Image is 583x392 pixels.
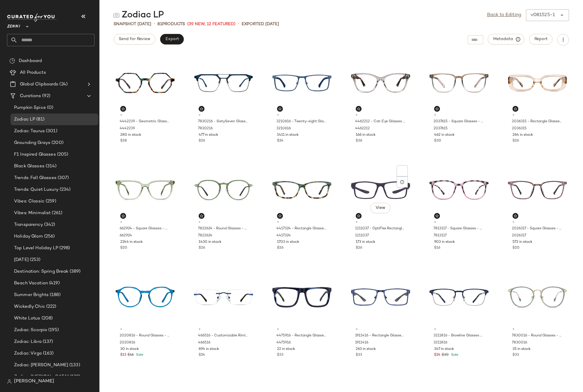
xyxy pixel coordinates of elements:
span: 662924 [120,233,132,238]
span: Zodiac: Virgo [14,350,42,357]
button: Metadata [488,34,524,44]
img: 4462212-eyeglasses-front-view.jpg [351,56,410,110]
span: - [356,327,405,332]
img: 7822624-eyeglasses-front-view.jpg [194,163,253,217]
img: 4442239-eyeglasses-front-view.jpg [116,56,175,110]
span: (307) [56,175,69,181]
span: 466516 [198,340,210,345]
span: 3210616 - Twenty-eight Glasses - Blue - Stainless Steel [276,119,326,124]
span: - [199,220,248,225]
span: - [513,113,562,118]
span: (200) [50,140,63,146]
img: 4475916-eyeglasses-front-view.jpg [272,270,331,324]
img: svg%3e [9,58,15,64]
span: 1411 in stock [277,133,299,138]
button: Send for Review [113,34,155,44]
span: (342) [43,221,55,228]
img: svg%3e [7,379,12,384]
span: 2020816 [120,340,135,345]
span: - [199,113,248,118]
span: 7822624 [198,233,212,238]
span: 572 in stock [513,240,532,245]
img: svg%3e [200,214,203,218]
img: svg%3e [278,214,282,218]
span: 1211037 - OptiFlex Rectangle Glasses - Purple - Plastic [355,226,405,231]
span: Zodiac: [MEDICAL_DATA] [14,374,69,380]
span: Black Glasses [14,163,44,170]
span: 4475916 [276,340,291,345]
span: [PERSON_NAME] [14,378,54,385]
span: - [120,220,170,225]
span: (172) [69,374,80,380]
span: Report [534,37,548,42]
span: (24) [58,81,68,88]
span: Sale [135,353,143,357]
span: 30 in stock [120,347,139,352]
span: 462 in stock [434,133,455,138]
span: 694 in stock [199,347,219,352]
a: Back to Editing [487,12,521,19]
img: cfy_white_logo.C9jOOHJF.svg [7,13,57,22]
span: (39 New, 12 Featured) [187,21,235,27]
span: $28 [120,138,127,144]
button: Export [160,34,184,44]
span: 347 in stock [434,347,454,352]
span: $26 [199,138,205,144]
span: - [434,113,484,118]
span: 7830216 [198,126,213,131]
span: - [120,113,170,118]
span: (256) [43,233,55,240]
span: $16 [128,353,134,358]
span: 466516 - Customizable Rimless Glasses - Blue - Stainless Steel [198,333,248,338]
span: (92) [41,93,50,99]
p: Exported [DATE] [242,21,279,27]
span: - [199,327,248,332]
span: Vibes: Minimalist [14,210,51,216]
span: (419) [48,280,60,287]
span: $33 [356,353,362,358]
span: - [277,220,327,225]
span: Top Level Holiday LP [14,245,58,252]
img: 2026317-eyeglasses-front-view.jpg [508,163,567,217]
button: Report [529,34,553,44]
span: Curations [20,93,41,99]
span: 662924 - Square Glasses - Green - [MEDICAL_DATA] [120,226,169,231]
img: 4417324-eyeglasses-front-view.jpg [272,163,331,217]
span: - [277,327,327,332]
span: $24 [277,138,283,144]
span: 3211816 - Browline Glasses - Navy - Stainless Steel [434,333,483,338]
img: 2037615-eyeglasses-front-view.jpg [429,56,489,110]
img: 1211037-eyeglasses-front-view.jpg [351,163,410,217]
span: $33 [513,353,519,358]
span: Zodiac LP [14,116,35,123]
span: 264 in stock [513,133,533,138]
span: - [120,327,170,332]
span: White Lotus [14,315,40,322]
span: 4462212 - Cat-Eye Glasses - Gray - [MEDICAL_DATA] [355,119,405,124]
span: 35 in stock [513,347,531,352]
span: Pumpkin Spice [14,104,46,111]
span: (188) [49,292,61,298]
span: $26 [356,245,362,251]
span: Metadata [493,37,520,42]
img: svg%3e [514,107,517,111]
span: Trends: Quiet Luxury [14,186,59,193]
span: 4417324 [276,233,291,238]
span: 173 in stock [356,240,375,245]
span: • [154,20,155,27]
img: 7830016-eyeglasses-front-view.jpg [508,270,567,324]
span: • [238,20,239,27]
span: 7822624 - Round Glasses - Green - Mixed [198,226,248,231]
span: 7813117 [434,233,447,238]
img: 466516-eyeglasses-front-view.jpg [194,270,253,324]
span: View [375,206,385,210]
span: (163) [42,350,54,357]
img: 3210616-eyeglasses-front-view.jpg [272,56,331,110]
img: svg%3e [113,12,119,18]
span: Export [165,37,179,42]
span: 1703 in stock [277,240,299,245]
img: 2020816-eyeglasses-front-view.jpg [116,270,175,324]
span: $13 [120,353,126,358]
span: 4475916 - Rectangle Glasses - Blue - [MEDICAL_DATA] [276,333,326,338]
span: 7813117 - Square Glasses - Flamingo - Mixed [434,226,483,231]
